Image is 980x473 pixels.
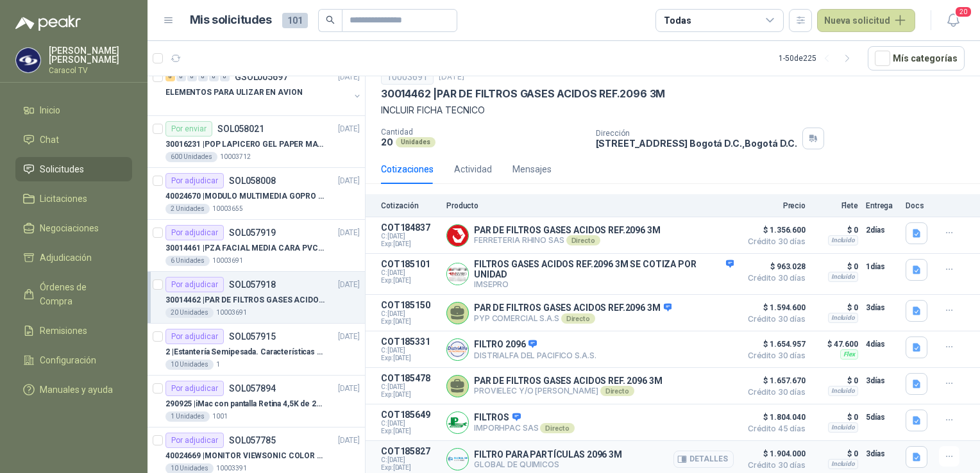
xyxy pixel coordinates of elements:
[779,48,857,69] div: 1 - 50 de 225
[474,423,575,433] p: IMPORHPAC SAS
[40,353,96,367] span: Configuración
[190,11,272,29] h1: Mis solicitudes
[212,256,243,266] p: 10003691
[338,175,360,187] p: [DATE]
[474,313,672,324] p: PYP COMERCIAL S.A.S
[741,259,806,274] span: $ 963.028
[338,435,360,447] p: [DATE]
[381,277,439,285] span: Exp: [DATE]
[474,351,596,360] p: DISTRIALFA DEL PACIFICO S.A.S.
[40,162,84,176] span: Solicitudes
[474,303,672,314] p: PAR DE FILTROS GASES ACIDOS REF.2096 3M
[187,72,197,81] div: 0
[338,123,360,135] p: [DATE]
[381,300,439,310] p: COT185150
[447,449,468,470] img: Company Logo
[165,360,214,370] div: 10 Unidades
[741,461,806,469] span: Crédito 30 días
[326,15,335,24] span: search
[165,308,214,318] div: 20 Unidades
[165,204,210,214] div: 2 Unidades
[381,318,439,326] span: Exp: [DATE]
[15,128,132,152] a: Chat
[813,222,858,238] p: $ 0
[828,422,858,433] div: Incluido
[381,233,439,240] span: C: [DATE]
[165,152,217,162] div: 600 Unidades
[229,176,276,185] p: SOL058008
[165,277,224,292] div: Por adjudicar
[381,410,439,420] p: COT185649
[866,300,898,315] p: 3 días
[235,72,288,81] p: GSOL005697
[165,242,325,254] p: 30014461 | PZA FACIAL MEDIA CARA PVC SERIE 6000 3M
[165,329,224,344] div: Por adjudicar
[396,137,435,147] div: Unidades
[512,162,552,176] div: Mensajes
[15,15,81,31] img: Logo peakr
[40,133,59,147] span: Chat
[282,13,308,28] span: 101
[474,279,734,289] p: IMSEPRO
[439,71,464,83] p: [DATE]
[474,235,661,245] p: FERRETERIA RHINO SAS
[381,391,439,399] span: Exp: [DATE]
[813,446,858,461] p: $ 0
[840,349,858,360] div: Flex
[338,331,360,343] p: [DATE]
[40,280,120,308] span: Órdenes de Compra
[165,411,210,422] div: 1 Unidades
[198,72,208,81] div: 0
[741,352,806,360] span: Crédito 30 días
[741,336,806,352] span: $ 1.654.957
[212,204,243,214] p: 10003655
[49,67,132,74] p: Caracol TV
[596,129,797,138] p: Dirección
[40,251,92,265] span: Adjudicación
[446,201,734,210] p: Producto
[474,412,575,424] p: FILTROS
[15,348,132,372] a: Configuración
[229,384,276,393] p: SOL057894
[229,228,276,237] p: SOL057919
[447,412,468,433] img: Company Logo
[868,46,965,71] button: Mís categorías
[540,423,574,433] div: Directo
[381,420,439,427] span: C: [DATE]
[165,256,210,266] div: 6 Unidades
[220,152,251,162] p: 10003712
[165,190,325,203] p: 40024670 | MODULO MULTIMEDIA GOPRO HERO 12 BLACK
[828,313,858,323] div: Incluido
[40,324,87,338] span: Remisiones
[148,220,365,272] a: Por adjudicarSOL057919[DATE] 30014461 |PZA FACIAL MEDIA CARA PVC SERIE 6000 3M6 Unidades10003691
[381,464,439,472] span: Exp: [DATE]
[381,347,439,354] span: C: [DATE]
[381,446,439,456] p: COT185827
[217,124,264,133] p: SOL058021
[813,259,858,274] p: $ 0
[381,336,439,347] p: COT185331
[148,168,365,220] a: Por adjudicarSOL058008[DATE] 40024670 |MODULO MULTIMEDIA GOPRO HERO 12 BLACK2 Unidades10003655
[165,173,224,188] div: Por adjudicar
[474,449,622,460] p: FILTRO PARA PARTÍCULAS 2096 3M
[381,137,393,147] p: 20
[216,360,220,370] p: 1
[40,383,113,397] span: Manuales y ayuda
[381,240,439,248] span: Exp: [DATE]
[954,6,972,18] span: 20
[212,411,228,422] p: 1001
[866,222,898,238] p: 2 días
[828,235,858,245] div: Incluido
[216,308,247,318] p: 10003691
[381,456,439,464] span: C: [DATE]
[741,201,806,210] p: Precio
[741,274,806,282] span: Crédito 30 días
[40,221,99,235] span: Negociaciones
[741,388,806,396] span: Crédito 30 días
[381,69,434,85] div: 10003691
[741,315,806,323] span: Crédito 30 días
[664,13,691,28] div: Todas
[447,263,468,285] img: Company Logo
[381,128,586,137] p: Cantidad
[338,227,360,239] p: [DATE]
